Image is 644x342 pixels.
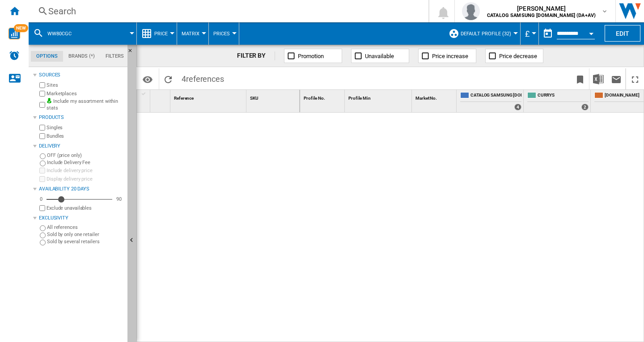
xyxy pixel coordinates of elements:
[365,53,394,59] span: Unavailable
[539,25,557,42] button: md-calendar
[39,125,45,131] input: Singles
[38,196,45,203] div: 0
[302,90,344,104] div: Profile No. Sort None
[538,92,589,100] span: CURRYS
[40,225,46,231] input: All references
[47,31,72,37] span: ww80cgc
[581,104,589,110] div: 2 offers sold by CURRYS
[414,90,456,104] div: Sort None
[47,195,112,204] md-slider: Availability
[33,22,132,45] div: ww80cgc
[589,68,607,89] button: Download in Excel
[414,90,456,104] div: Market No. Sort None
[47,98,124,112] label: Include my assortment within stats
[485,49,543,63] button: Price decrease
[213,22,234,45] button: Prices
[39,99,45,110] input: Include my assortment within stats
[63,51,100,62] md-tab-item: Brands (*)
[462,2,480,20] img: profile.jpg
[47,124,124,131] label: Singles
[449,22,516,45] div: Default profile (32)
[9,50,20,61] img: alerts-logo.svg
[159,68,177,89] button: Reload
[47,152,124,159] label: OFF (price only)
[525,22,534,45] button: £
[39,114,124,121] div: Products
[174,96,194,101] span: Reference
[250,96,258,101] span: SKU
[348,96,371,101] span: Profile Min
[182,31,199,37] span: Matrix
[40,240,46,245] input: Sold by several retailers
[248,90,300,104] div: SKU Sort None
[298,53,324,59] span: Promotion
[39,82,45,88] input: Sites
[48,5,405,17] div: Search
[39,215,124,222] div: Exclusivity
[351,49,409,63] button: Unavailable
[40,232,46,238] input: Sold by only one retailer
[47,90,124,97] label: Marketplaces
[152,90,170,104] div: Sort None
[39,205,45,211] input: Display delivery price
[626,68,644,89] button: Maximize
[47,167,124,174] label: Include delivery price
[39,133,45,139] input: Bundles
[284,49,342,63] button: Promotion
[470,92,521,100] span: CATALOG SAMSUNG [DOMAIN_NAME] (DA+AV)
[47,224,124,231] label: All references
[40,160,46,166] input: Include Delivery Fee
[154,31,168,37] span: Price
[47,159,124,166] label: Include Delivery Fee
[525,90,590,112] div: CURRYS 2 offers sold by CURRYS
[461,31,511,37] span: Default profile (32)
[39,91,45,97] input: Marketplaces
[47,133,124,139] label: Bundles
[182,22,204,45] button: Matrix
[127,45,138,61] button: Hide
[47,231,124,238] label: Sold by only one retailer
[172,90,246,104] div: Sort None
[605,25,640,42] button: Edit
[172,90,246,104] div: Reference Sort None
[213,31,230,37] span: Prices
[432,53,468,59] span: Price increase
[114,196,124,203] div: 90
[571,68,589,89] button: Bookmark this report
[583,24,599,40] button: Open calendar
[248,90,300,104] div: Sort None
[39,72,124,79] div: Sources
[461,22,516,45] button: Default profile (32)
[39,186,124,193] div: Availability 20 Days
[521,22,539,45] md-menu: Currency
[607,68,625,89] button: Send this report by email
[39,176,45,182] input: Display delivery price
[47,98,52,103] img: mysite-bg-18x18.png
[302,90,344,104] div: Sort None
[47,22,80,45] button: ww80cgc
[39,168,45,173] input: Include delivery price
[237,51,275,60] div: FILTER BY
[177,68,229,87] span: 4
[415,96,437,101] span: Market No.
[347,90,411,104] div: Profile Min Sort None
[47,238,124,245] label: Sold by several retailers
[8,28,20,39] img: wise-card.svg
[14,24,28,32] span: NEW
[139,71,157,87] button: Options
[100,51,129,62] md-tab-item: Filters
[347,90,411,104] div: Sort None
[186,74,224,84] span: references
[458,90,523,112] div: CATALOG SAMSUNG [DOMAIN_NAME] (DA+AV) 4 offers sold by CATALOG SAMSUNG UK.IE (DA+AV)
[593,74,604,84] img: excel-24x24.png
[141,22,172,45] div: Price
[525,29,530,38] span: £
[487,4,596,13] span: [PERSON_NAME]
[304,96,325,101] span: Profile No.
[514,104,521,110] div: 4 offers sold by CATALOG SAMSUNG UK.IE (DA+AV)
[40,153,46,159] input: OFF (price only)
